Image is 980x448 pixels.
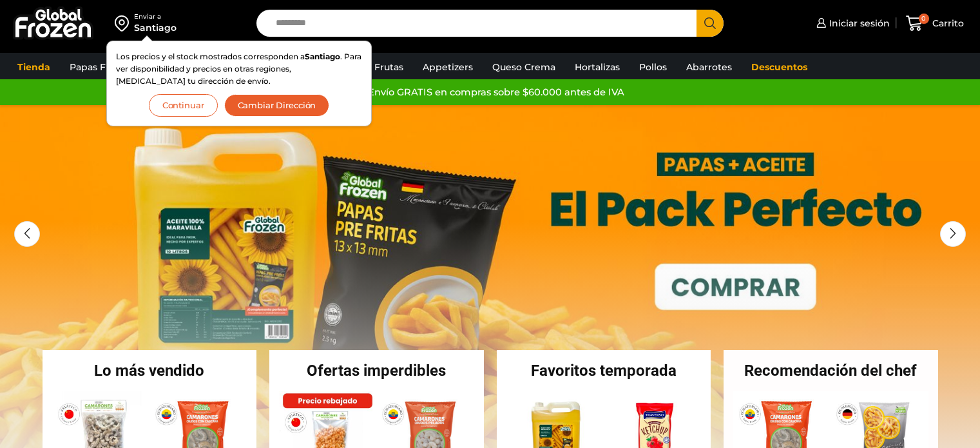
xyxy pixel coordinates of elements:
[116,50,362,88] p: Los precios y el stock mostrados corresponden a . Para ver disponibilidad y precios en otras regi...
[486,55,562,79] a: Queso Crema
[813,10,890,36] a: Iniciar sesión
[269,363,484,378] h2: Ofertas imperdibles
[149,94,218,117] button: Continuar
[929,17,964,30] span: Carrito
[919,14,929,24] span: 0
[63,55,132,79] a: Papas Fritas
[416,55,479,79] a: Appetizers
[497,363,711,378] h2: Favoritos temporada
[224,94,330,117] button: Cambiar Dirección
[115,12,134,34] img: address-field-icon.svg
[940,221,966,247] div: Next slide
[134,21,177,34] div: Santiago
[568,55,626,79] a: Hortalizas
[724,363,938,378] h2: Recomendación del chef
[305,52,340,61] strong: Santiago
[134,12,177,21] div: Enviar a
[633,55,673,79] a: Pollos
[14,221,40,247] div: Previous slide
[745,55,814,79] a: Descuentos
[43,363,257,378] h2: Lo más vendido
[697,10,724,37] button: Search button
[680,55,738,79] a: Abarrotes
[11,55,57,79] a: Tienda
[826,17,890,30] span: Iniciar sesión
[903,8,967,39] a: 0 Carrito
